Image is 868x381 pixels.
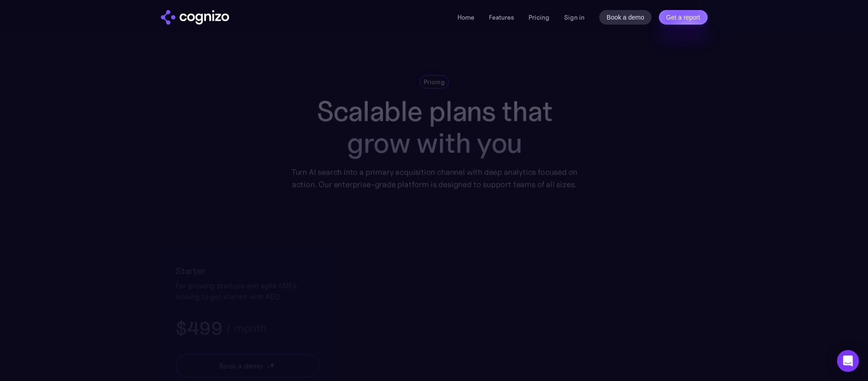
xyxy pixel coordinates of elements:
[175,280,319,302] div: For growing startups and agile SMEs looking to get started with AEO
[423,77,444,86] div: Pricing
[175,316,222,340] h3: $499
[226,323,266,334] div: / month
[564,12,585,23] a: Sign in
[267,363,268,364] img: star
[457,13,474,21] a: Home
[284,96,584,159] h1: Scalable plans that grow with you
[161,10,229,25] img: cognizo logo
[659,10,708,25] a: Get a report
[267,366,270,369] img: star
[175,263,319,278] h2: Starter
[529,13,550,21] a: Pricing
[269,362,275,368] img: star
[161,10,229,25] a: home
[599,10,652,25] a: Book a demo
[219,360,262,371] div: Book a demo
[489,13,514,21] a: Features
[175,354,319,377] a: Book a demostarstarstar
[837,350,859,372] div: Open Intercom Messenger
[284,166,584,190] div: Turn AI search into a primary acquisition channel with deep analytics focused on action. Our ente...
